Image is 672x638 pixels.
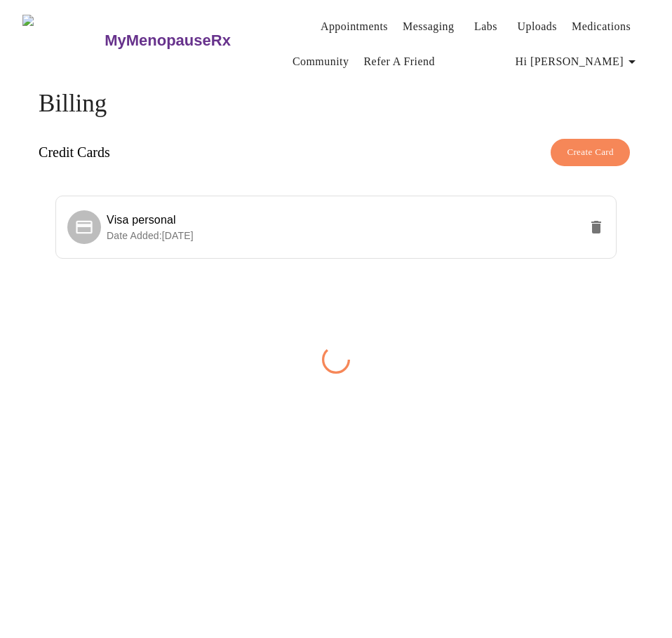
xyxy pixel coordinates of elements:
button: Medications [566,13,636,41]
a: Medications [572,17,631,36]
h3: Credit Cards [39,144,110,161]
span: Visa personal [107,214,176,226]
a: Labs [474,17,497,36]
button: Messaging [397,13,459,41]
button: Appointments [315,13,394,41]
button: Hi [PERSON_NAME] [510,48,646,76]
a: Refer a Friend [363,52,435,72]
h4: Billing [39,90,633,118]
a: Messaging [403,17,454,36]
button: Community [287,48,355,76]
button: Create Card [551,139,630,166]
h3: MyMenopauseRx [105,32,231,50]
span: Date Added: [DATE] [107,230,194,241]
img: MyMenopauseRx Logo [22,15,103,67]
span: Hi [PERSON_NAME] [516,52,640,72]
button: Labs [463,13,508,41]
a: Community [293,52,349,72]
a: Uploads [517,17,557,36]
button: Uploads [511,13,563,41]
a: MyMenopauseRx [103,16,287,65]
a: Appointments [321,17,388,36]
button: delete [579,210,613,244]
button: Refer a Friend [358,48,441,76]
span: Create Card [567,144,614,161]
